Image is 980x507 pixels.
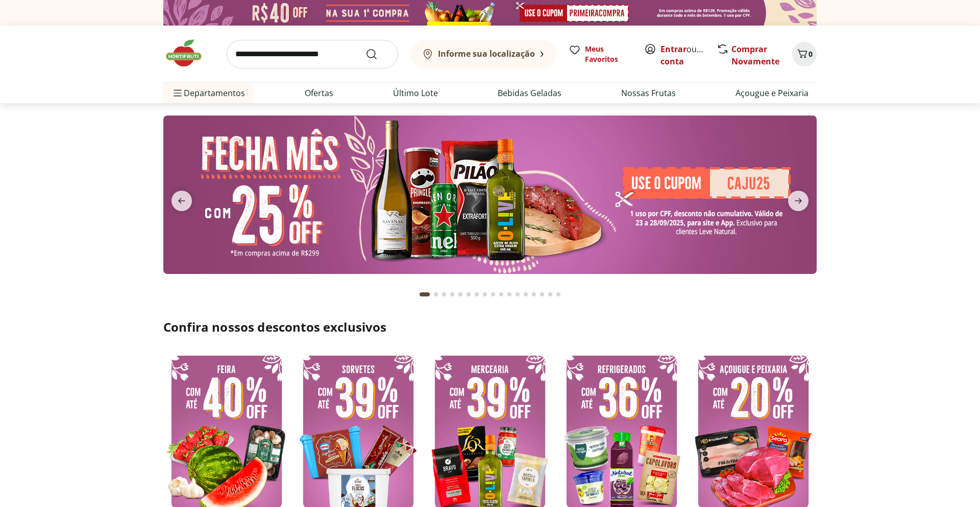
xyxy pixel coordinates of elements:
button: Informe sua localização [410,40,556,68]
button: Menu [171,81,184,105]
button: Go to page 4 from fs-carousel [448,282,456,307]
button: Go to page 5 from fs-carousel [456,282,464,307]
span: ou [660,43,706,67]
img: banana [163,116,817,274]
a: Entrar [660,43,687,55]
h2: Confira nossos descontos exclusivos [163,319,817,335]
button: Go to page 7 from fs-carousel [473,282,481,307]
a: Meus Favoritos [569,44,632,64]
input: search [227,40,398,68]
span: 0 [808,49,813,59]
a: Criar conta [660,43,717,67]
button: Go to page 9 from fs-carousel [489,282,497,307]
span: Departamentos [171,81,245,105]
a: Açougue e Peixaria [736,87,808,99]
button: Go to page 11 from fs-carousel [505,282,513,307]
button: Submit Search [365,48,390,60]
button: previous [163,191,200,211]
a: Bebidas Geladas [498,87,561,99]
button: Go to page 10 from fs-carousel [497,282,505,307]
a: Ofertas [305,87,333,99]
button: Go to page 13 from fs-carousel [522,282,530,307]
button: Go to page 17 from fs-carousel [554,282,562,307]
a: Comprar Novamente [731,43,779,67]
button: Go to page 15 from fs-carousel [538,282,546,307]
button: Go to page 3 from fs-carousel [440,282,448,307]
a: Nossas Frutas [621,87,676,99]
button: Go to page 12 from fs-carousel [513,282,522,307]
b: Informe sua localização [438,48,535,59]
button: Current page from fs-carousel [418,282,432,307]
button: next [780,191,817,211]
img: Hortifruti [163,38,214,68]
button: Go to page 6 from fs-carousel [464,282,473,307]
button: Carrinho [792,42,817,66]
a: Último Lote [393,87,438,99]
span: Meus Favoritos [585,44,632,64]
button: Go to page 2 from fs-carousel [432,282,440,307]
button: Go to page 16 from fs-carousel [546,282,554,307]
button: Go to page 14 from fs-carousel [530,282,538,307]
button: Go to page 8 from fs-carousel [481,282,489,307]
